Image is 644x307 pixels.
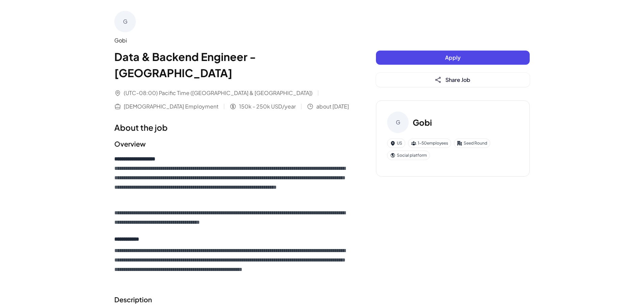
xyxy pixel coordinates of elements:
h1: Data & Backend Engineer - [GEOGRAPHIC_DATA] [114,49,349,81]
span: [DEMOGRAPHIC_DATA] Employment [124,102,218,111]
button: Share Job [376,73,530,87]
span: Share Job [445,76,470,83]
span: about [DATE] [316,102,349,111]
span: 150k - 250k USD/year [239,102,296,111]
div: 1-50 employees [408,139,451,148]
div: US [387,139,405,148]
h2: Overview [114,139,349,149]
span: (UTC-08:00) Pacific Time ([GEOGRAPHIC_DATA] & [GEOGRAPHIC_DATA]) [124,89,313,97]
h2: Description [114,295,349,305]
h1: About the job [114,121,349,133]
div: Gobi [114,36,349,44]
button: Apply [376,51,530,65]
div: Social platform [387,151,430,160]
h3: Gobi [413,116,432,128]
span: Apply [445,54,461,61]
div: G [387,112,409,133]
div: Seed Round [454,139,490,148]
div: G [114,11,136,32]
